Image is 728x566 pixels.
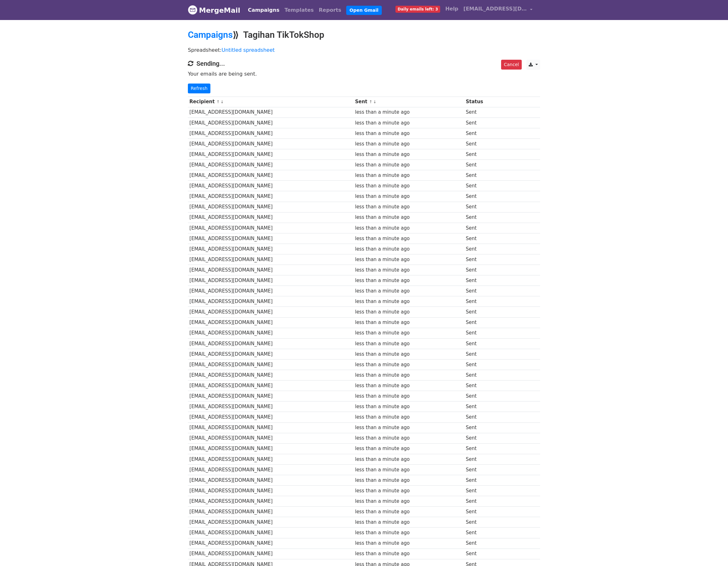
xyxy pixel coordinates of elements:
[355,361,463,368] div: less than a minute ago
[464,349,504,359] td: Sent
[464,317,504,328] td: Sent
[355,214,463,221] div: less than a minute ago
[316,4,344,17] a: Reports
[222,47,275,53] a: Untitled spreadsheet
[188,517,354,528] td: [EMAIL_ADDRESS][DOMAIN_NAME]
[464,475,504,485] td: Sent
[355,351,463,358] div: less than a minute ago
[355,161,463,169] div: less than a minute ago
[464,464,504,475] td: Sent
[355,519,463,526] div: less than a minute ago
[464,244,504,254] td: Sent
[188,275,354,286] td: [EMAIL_ADDRESS][DOMAIN_NAME]
[464,486,504,496] td: Sent
[355,277,463,284] div: less than a minute ago
[355,508,463,515] div: less than a minute ago
[464,181,504,191] td: Sent
[188,338,354,349] td: [EMAIL_ADDRESS][DOMAIN_NAME]
[464,528,504,538] td: Sent
[464,412,504,422] td: Sent
[188,349,354,359] td: [EMAIL_ADDRESS][DOMAIN_NAME]
[354,97,464,107] th: Sent
[355,119,463,127] div: less than a minute ago
[188,191,354,202] td: [EMAIL_ADDRESS][DOMAIN_NAME]
[188,528,354,538] td: [EMAIL_ADDRESS][DOMAIN_NAME]
[188,5,197,15] img: MergeMail logo
[464,128,504,138] td: Sent
[355,172,463,179] div: less than a minute ago
[355,487,463,495] div: less than a minute ago
[464,97,504,107] th: Status
[188,370,354,381] td: [EMAIL_ADDRESS][DOMAIN_NAME]
[464,149,504,160] td: Sent
[464,443,504,454] td: Sent
[355,372,463,379] div: less than a minute ago
[464,138,504,149] td: Sent
[188,118,354,128] td: [EMAIL_ADDRESS][DOMAIN_NAME]
[464,286,504,296] td: Sent
[346,6,381,15] a: Open Gmail
[464,223,504,233] td: Sent
[188,244,354,254] td: [EMAIL_ADDRESS][DOMAIN_NAME]
[188,30,233,40] a: Campaigns
[188,254,354,265] td: [EMAIL_ADDRESS][DOMAIN_NAME]
[355,498,463,505] div: less than a minute ago
[464,433,504,443] td: Sent
[188,286,354,296] td: [EMAIL_ADDRESS][DOMAIN_NAME]
[501,60,522,70] a: Cancel
[188,47,540,53] p: Spreadsheet:
[188,160,354,170] td: [EMAIL_ADDRESS][DOMAIN_NAME]
[355,235,463,242] div: less than a minute ago
[355,151,463,158] div: less than a minute ago
[188,138,354,149] td: [EMAIL_ADDRESS][DOMAIN_NAME]
[464,118,504,128] td: Sent
[464,202,504,212] td: Sent
[464,233,504,244] td: Sent
[464,212,504,223] td: Sent
[188,486,354,496] td: [EMAIL_ADDRESS][DOMAIN_NAME]
[188,60,540,67] h4: Sending...
[188,202,354,212] td: [EMAIL_ADDRESS][DOMAIN_NAME]
[188,71,540,77] p: Your emails are being sent.
[188,212,354,223] td: [EMAIL_ADDRESS][DOMAIN_NAME]
[464,507,504,517] td: Sent
[464,191,504,202] td: Sent
[188,464,354,475] td: [EMAIL_ADDRESS][DOMAIN_NAME]
[355,445,463,452] div: less than a minute ago
[355,203,463,211] div: less than a minute ago
[188,296,354,307] td: [EMAIL_ADDRESS][DOMAIN_NAME]
[188,359,354,370] td: [EMAIL_ADDRESS][DOMAIN_NAME]
[355,424,463,431] div: less than a minute ago
[355,109,463,116] div: less than a minute ago
[355,225,463,232] div: less than a minute ago
[464,275,504,286] td: Sent
[188,412,354,422] td: [EMAIL_ADDRESS][DOMAIN_NAME]
[188,496,354,507] td: [EMAIL_ADDRESS][DOMAIN_NAME]
[355,256,463,263] div: less than a minute ago
[464,307,504,317] td: Sent
[188,223,354,233] td: [EMAIL_ADDRESS][DOMAIN_NAME]
[464,359,504,370] td: Sent
[188,538,354,549] td: [EMAIL_ADDRESS][DOMAIN_NAME]
[188,84,210,93] a: Refresh
[463,5,527,13] span: [EMAIL_ADDRESS][DOMAIN_NAME]
[464,170,504,181] td: Sent
[369,99,373,104] a: ↑
[355,266,463,274] div: less than a minute ago
[188,422,354,433] td: [EMAIL_ADDRESS][DOMAIN_NAME]
[188,170,354,181] td: [EMAIL_ADDRESS][DOMAIN_NAME]
[355,182,463,190] div: less than a minute ago
[188,233,354,244] td: [EMAIL_ADDRESS][DOMAIN_NAME]
[188,30,540,40] h2: ⟫ Tagihan TikTokShop
[188,128,354,138] td: [EMAIL_ADDRESS][DOMAIN_NAME]
[188,107,354,118] td: [EMAIL_ADDRESS][DOMAIN_NAME]
[464,370,504,381] td: Sent
[443,3,461,15] a: Help
[188,97,354,107] th: Recipient
[464,549,504,559] td: Sent
[188,381,354,391] td: [EMAIL_ADDRESS][DOMAIN_NAME]
[355,529,463,536] div: less than a minute ago
[188,475,354,485] td: [EMAIL_ADDRESS][DOMAIN_NAME]
[464,107,504,118] td: Sent
[188,181,354,191] td: [EMAIL_ADDRESS][DOMAIN_NAME]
